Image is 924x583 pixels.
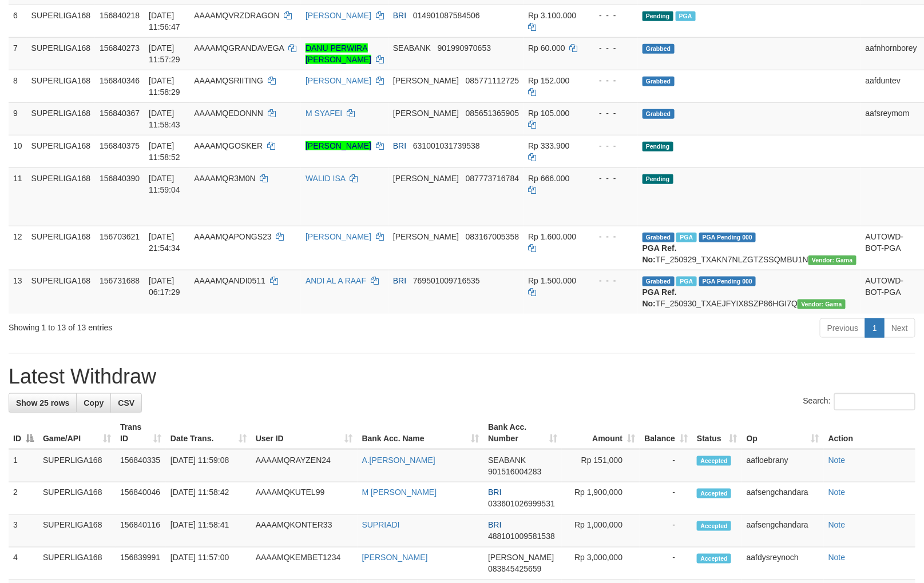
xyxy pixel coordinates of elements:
[9,482,38,515] td: 2
[116,449,166,482] td: 156840335
[38,449,116,482] td: SUPERLIGA168
[149,141,180,162] span: [DATE] 11:58:52
[166,482,251,515] td: [DATE] 11:58:42
[84,398,104,408] span: Copy
[798,300,846,309] span: Vendor URL: https://trx31.1velocity.biz
[306,43,371,64] a: DANU PERWIRA [PERSON_NAME]
[640,417,692,449] th: Balance: activate to sort column ascending
[27,5,96,37] td: SUPERLIGA168
[194,76,263,85] span: AAAAMQSRIITING
[393,11,406,20] span: BRI
[251,548,358,580] td: AAAAMQKEMBET1234
[362,488,437,497] a: M [PERSON_NAME]
[38,482,116,515] td: SUPERLIGA168
[488,467,541,476] span: Copy 901516004283 to clipboard
[306,76,371,85] a: [PERSON_NAME]
[27,226,96,270] td: SUPERLIGA168
[562,482,640,515] td: Rp 1,900,000
[528,276,576,285] span: Rp 1.500.000
[413,141,480,150] span: Copy 631001031739538 to clipboard
[27,270,96,314] td: SUPERLIGA168
[528,141,569,150] span: Rp 333.900
[828,553,846,562] a: Note
[149,11,180,31] span: [DATE] 11:56:47
[166,548,251,580] td: [DATE] 11:57:00
[116,417,166,449] th: Trans ID: activate to sort column ascending
[393,232,459,241] span: [PERSON_NAME]
[100,141,140,150] span: 156840375
[306,11,371,20] a: [PERSON_NAME]
[9,270,27,314] td: 13
[166,515,251,548] td: [DATE] 11:58:41
[466,109,519,118] span: Copy 085651365905 to clipboard
[590,173,633,184] div: - - -
[16,398,69,408] span: Show 25 rows
[76,393,111,413] a: Copy
[820,318,866,338] a: Previous
[149,232,180,253] span: [DATE] 21:54:34
[590,231,633,242] div: - - -
[9,37,27,70] td: 7
[9,102,27,135] td: 9
[251,417,358,449] th: User ID: activate to sort column ascending
[697,554,731,564] span: Accepted
[528,232,576,241] span: Rp 1.600.000
[528,109,569,118] span: Rp 105.000
[742,482,824,515] td: aafsengchandara
[362,553,428,562] a: [PERSON_NAME]
[828,488,846,497] a: Note
[393,276,406,285] span: BRI
[413,276,480,285] span: Copy 769501009716535 to clipboard
[149,276,180,297] span: [DATE] 06:17:29
[118,398,134,408] span: CSV
[699,233,756,242] span: PGA Pending
[9,393,77,413] a: Show 25 rows
[194,109,263,118] span: AAAAMQEDONNN
[100,232,140,241] span: 156703621
[590,42,633,54] div: - - -
[306,141,371,150] a: [PERSON_NAME]
[306,232,371,241] a: [PERSON_NAME]
[640,449,692,482] td: -
[562,417,640,449] th: Amount: activate to sort column ascending
[9,226,27,270] td: 12
[861,70,922,102] td: aafduntev
[110,393,142,413] a: CSV
[466,76,519,85] span: Copy 085771112725 to clipboard
[861,102,922,135] td: aafsreymom
[413,11,480,20] span: Copy 014901087584506 to clipboard
[861,37,922,70] td: aafnhornborey
[676,233,696,242] span: Marked by aafchhiseyha
[488,521,501,530] span: BRI
[488,500,555,509] span: Copy 033601026999531 to clipboard
[742,449,824,482] td: aafloebrany
[27,167,96,226] td: SUPERLIGA168
[194,141,263,150] span: AAAAMQGOSKER
[306,174,346,183] a: WALID ISA
[828,456,846,465] a: Note
[640,482,692,515] td: -
[643,277,675,286] span: Grabbed
[9,548,38,580] td: 4
[393,76,459,85] span: [PERSON_NAME]
[38,417,116,449] th: Game/API: activate to sort column ascending
[9,167,27,226] td: 11
[638,226,861,270] td: TF_250929_TXAKN7NLZGTZSSQMBU1N
[562,548,640,580] td: Rp 3,000,000
[528,43,565,53] span: Rp 60.000
[149,174,180,194] span: [DATE] 11:59:04
[9,515,38,548] td: 3
[166,417,251,449] th: Date Trans.: activate to sort column ascending
[697,521,731,531] span: Accepted
[393,43,431,53] span: SEABANK
[528,76,569,85] span: Rp 152.000
[38,515,116,548] td: SUPERLIGA168
[828,521,846,530] a: Note
[194,232,271,241] span: AAAAMQAPONGS23
[194,174,255,183] span: AAAAMQR3M0N
[306,109,342,118] a: M SYAFEI
[643,142,673,151] span: Pending
[528,174,569,183] span: Rp 666.000
[643,44,675,54] span: Grabbed
[438,43,491,53] span: Copy 901990970653 to clipboard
